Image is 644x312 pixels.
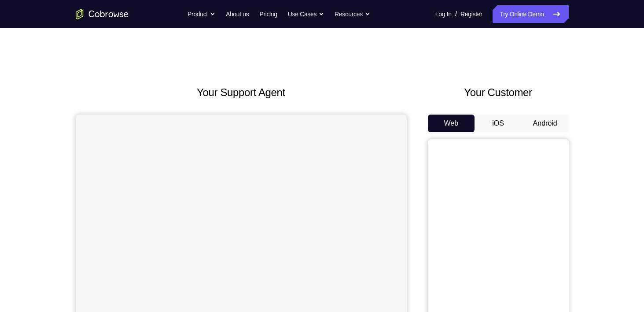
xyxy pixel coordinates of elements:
[76,85,407,100] h2: Your Support Agent
[226,5,249,23] a: About us
[259,5,277,23] a: Pricing
[428,115,475,132] button: Web
[188,5,215,23] button: Product
[455,9,457,19] span: /
[460,5,482,23] a: Register
[475,115,522,132] button: iOS
[428,85,569,100] h2: Your Customer
[435,5,452,23] a: Log In
[522,115,569,132] button: Android
[76,9,129,19] a: Go to the home page
[288,5,324,23] button: Use Cases
[335,5,370,23] button: Resources
[493,5,568,23] a: Try Online Demo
